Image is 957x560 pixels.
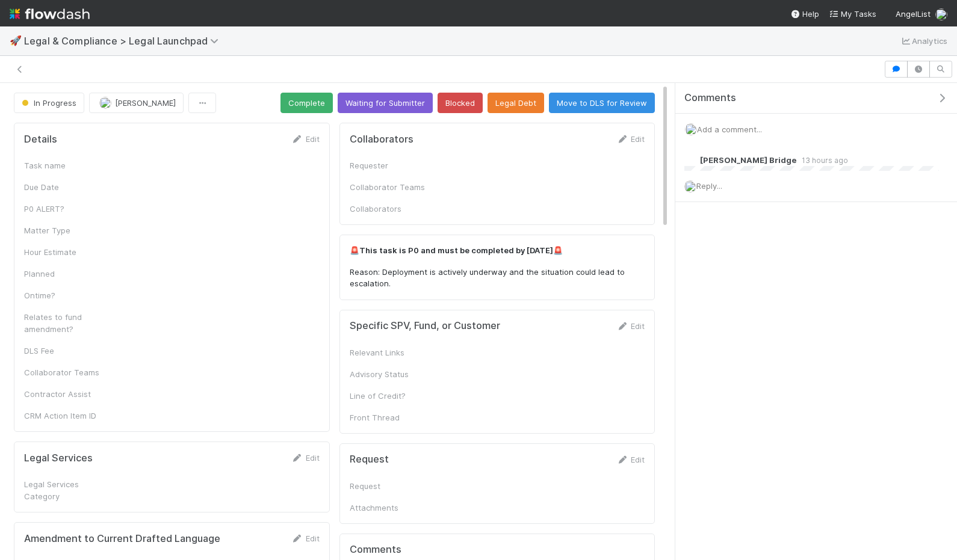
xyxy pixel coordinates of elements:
button: Blocked [438,93,483,113]
h5: Collaborators [350,134,413,146]
div: Line of Credit? [350,390,440,402]
span: In Progress [19,98,76,108]
a: Edit [616,321,645,331]
span: [PERSON_NAME] [115,98,176,108]
div: Collaborators [350,203,440,215]
img: avatar_0b1dbcb8-f701-47e0-85bc-d79ccc0efe6c.png [935,8,947,20]
a: Edit [616,134,645,144]
div: Task name [24,159,114,171]
div: Collaborator Teams [24,366,114,378]
h5: Legal Services [24,452,93,464]
div: Collaborator Teams [350,181,440,193]
span: AngelList [896,9,931,19]
span: Legal & Compliance > Legal Launchpad [24,35,225,47]
div: Requester [350,159,440,171]
div: Request [350,480,440,492]
div: Advisory Status [350,368,440,380]
div: Legal Services Category [24,478,114,502]
div: Hour Estimate [24,246,114,258]
div: P0 ALERT? [24,203,114,215]
div: Attachments [350,502,440,514]
h5: Comments [350,544,645,556]
div: Relevant Links [350,346,440,358]
div: Ontime? [24,289,114,301]
a: My Tasks [829,8,876,20]
div: DLS Fee [24,345,114,357]
img: avatar_0b1dbcb8-f701-47e0-85bc-d79ccc0efe6c.png [685,123,697,135]
h5: Details [24,134,57,146]
span: Add a comment... [697,125,762,134]
span: My Tasks [829,9,876,19]
button: Move to DLS for Review [549,93,655,113]
h5: Amendment to Current Drafted Language [24,533,220,545]
div: Relates to fund amendment? [24,311,114,335]
a: Edit [291,453,320,463]
span: 🚀 [10,35,22,46]
div: CRM Action Item ID [24,410,114,422]
span: Comments [684,92,736,104]
strong: This task is P0 and must be completed by [DATE] [359,245,553,255]
img: logo-inverted-e16ddd16eac7371096b0.svg [10,4,90,24]
span: 13 hours ago [797,156,848,165]
p: Reason: Deployment is actively underway and the situation could lead to escalation. [350,266,645,290]
button: Waiting for Submitter [338,93,433,113]
h5: Request [350,454,389,466]
div: Matter Type [24,224,114,236]
a: Edit [291,134,320,144]
div: Planned [24,268,114,280]
h5: Specific SPV, Fund, or Customer [350,320,500,332]
img: avatar_0b1dbcb8-f701-47e0-85bc-d79ccc0efe6c.png [99,97,111,109]
a: Analytics [900,34,947,48]
div: Due Date [24,181,114,193]
p: 🚨 🚨 [350,245,645,257]
button: In Progress [14,93,84,113]
div: Help [790,8,819,20]
div: Front Thread [350,411,440,423]
a: Edit [616,455,645,464]
img: avatar_4038989c-07b2-403a-8eae-aaaab2974011.png [684,154,696,166]
button: Legal Debt [488,93,544,113]
span: Reply... [696,181,722,191]
span: [PERSON_NAME] Bridge [700,155,797,165]
div: Contractor Assist [24,388,114,400]
img: avatar_0b1dbcb8-f701-47e0-85bc-d79ccc0efe6c.png [684,180,696,192]
button: Complete [280,93,333,113]
a: Edit [291,534,320,543]
button: [PERSON_NAME] [89,93,184,113]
